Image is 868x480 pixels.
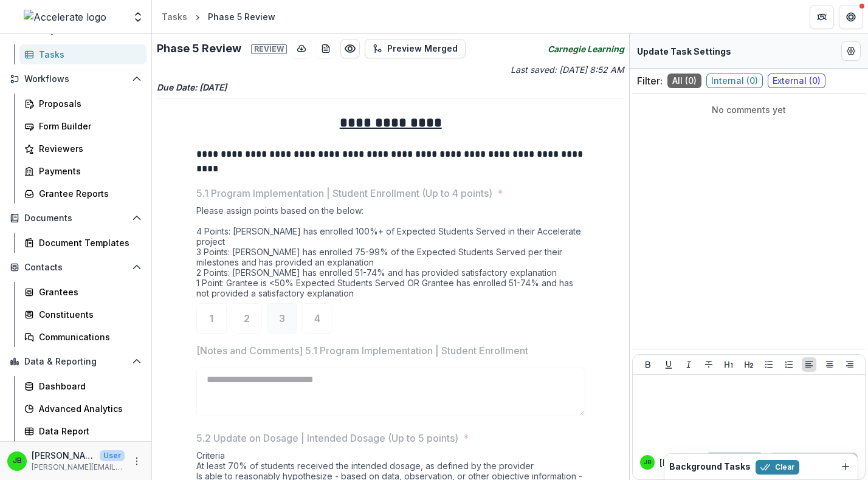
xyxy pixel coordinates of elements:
button: More [129,454,144,468]
p: [PERSON_NAME] [32,449,95,462]
span: Internal ( 0 ) [706,74,763,88]
a: Grantee Reports [19,183,146,204]
p: [Notes and Comments] 5.1 Program Implementation | Student Enrollment [196,343,528,358]
button: download-button [292,39,311,58]
div: Advanced Analytics [39,402,137,415]
span: 2 [244,314,250,323]
p: 5.1 Program Implementation | Student Enrollment (Up to 4 points) [196,186,492,201]
button: Edit Form Settings [841,41,861,61]
button: Align Right [842,357,857,372]
button: Strike [701,357,716,372]
a: Dashboard [19,376,146,396]
div: Grantee Reports [39,187,137,200]
div: Tasks [162,10,187,23]
p: Due Date: [DATE] [157,81,624,94]
div: Jennifer Bronson [644,459,651,465]
div: Phase 5 Review [208,10,275,23]
button: Clear [756,460,799,475]
p: Last saved: [DATE] 8:52 AM [393,63,625,76]
p: Update Task Settings [637,45,731,58]
p: [PERSON_NAME] [660,456,705,469]
div: Please assign points based on the below: 4 Points: [PERSON_NAME] has enrolled 100%+ of Expected S... [196,205,585,303]
h2: Background Tasks [669,462,751,472]
a: Constituents [19,304,146,324]
a: Communications [19,327,146,347]
button: Internal [705,453,764,472]
button: Add Comment [769,453,858,472]
span: Documents [24,213,127,224]
div: Tasks [39,48,137,61]
button: download-word-button [316,39,336,58]
button: Align Center [822,357,837,372]
div: Jennifer Bronson [13,457,22,465]
p: Filter: [637,74,663,88]
i: Carnegie Learning [548,43,624,55]
div: Payments [39,165,137,177]
button: Heading 2 [742,357,756,372]
p: 5.2 Update on Dosage | Intended Dosage (Up to 5 points) [196,431,458,445]
button: Open Workflows [5,69,146,89]
div: Proposals [39,97,137,110]
button: Heading 1 [722,357,736,372]
button: Open Contacts [5,258,146,277]
button: Ordered List [782,357,796,372]
div: Data Report [39,425,137,437]
span: Workflows [24,74,127,84]
button: Open Documents [5,208,146,228]
span: 1 [209,314,213,323]
button: Open Data & Reporting [5,352,146,371]
h2: Phase 5 Review [157,42,287,55]
a: Reviewers [19,139,146,159]
div: Constituents [39,308,137,321]
a: Document Templates [19,233,146,253]
button: Dismiss [838,459,853,474]
a: Tasks [19,44,146,64]
button: Partners [810,5,834,29]
p: No comments yet [637,103,861,116]
button: Bold [641,357,655,372]
span: 4 [314,314,320,323]
button: Open entity switcher [129,5,146,29]
button: Align Left [802,357,816,372]
div: Communications [39,331,137,343]
button: Bullet List [762,357,776,372]
a: Form Builder [19,116,146,136]
div: Reviewers [39,142,137,155]
div: Grantees [39,286,137,298]
a: Advanced Analytics [19,399,146,419]
a: Payments [19,161,146,181]
span: Data & Reporting [24,357,127,367]
p: User [100,450,125,461]
a: Proposals [19,94,146,114]
button: Get Help [839,5,863,29]
nav: breadcrumb [157,8,280,26]
span: External ( 0 ) [768,74,825,88]
div: Document Templates [39,236,137,249]
a: Grantees [19,282,146,302]
a: Data Report [19,421,146,441]
button: Underline [661,357,676,372]
span: 3 [279,314,285,323]
span: Review [251,44,287,54]
button: Preview 55abe2e2-cd2a-4492-87d7-22de016cea14.pdf [340,39,360,58]
span: Contacts [24,262,127,273]
p: [PERSON_NAME][EMAIL_ADDRESS][PERSON_NAME][DOMAIN_NAME] [32,462,125,473]
div: Dashboard [39,380,137,393]
span: All ( 0 ) [667,74,701,88]
img: Accelerate logo [24,10,106,24]
button: Italicize [681,357,696,372]
button: Preview Merged [365,39,466,58]
a: Tasks [157,8,192,26]
div: Form Builder [39,120,137,132]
